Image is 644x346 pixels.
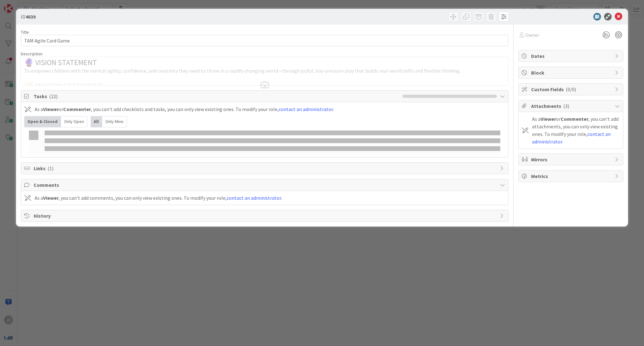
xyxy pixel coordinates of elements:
[35,105,334,113] div: As a or , you can't add checklists and tasks, you can only view existing ones. To modify your rol...
[531,86,612,93] span: Custom Fields
[43,106,58,112] b: Viewer
[47,165,53,171] span: ( 1 )
[531,156,612,163] span: Mirrors
[91,116,102,127] div: All
[43,195,58,201] b: Viewer
[531,52,612,60] span: Dates
[21,13,36,20] span: ID
[61,116,87,127] div: Only Open
[531,69,612,76] span: Block
[563,103,569,109] span: ( 3 )
[34,181,497,189] span: Comments
[525,31,539,39] span: Owner
[24,58,505,67] h2: 🔮 VISION STATEMENT
[227,195,281,201] a: contact an administrator
[21,51,42,57] span: Description
[566,86,576,92] span: ( 0/0 )
[21,35,508,46] input: type card name here...
[531,102,612,110] span: Attachments
[49,93,58,99] span: ( 22 )
[34,165,497,172] span: Links
[24,116,61,127] div: Open & Closed
[34,92,399,100] span: Tasks
[21,29,29,35] label: Title
[35,194,282,202] div: As a , you can't add comments, you can only view existing ones. To modify your role, .
[102,116,127,127] div: Only Mine
[34,212,497,220] span: History
[25,14,36,20] b: 4639
[541,116,556,122] b: Viewer
[531,172,612,180] span: Metrics
[561,116,588,122] b: Commenter
[279,106,333,112] a: contact an administrator
[63,106,91,112] b: Commenter
[532,115,620,145] div: As a or , you can't add attachments, you can only view existing ones. To modify your role, .
[24,67,505,75] p: To empower children with the mental agility, confidence, and creativity they need to thrive in a ...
